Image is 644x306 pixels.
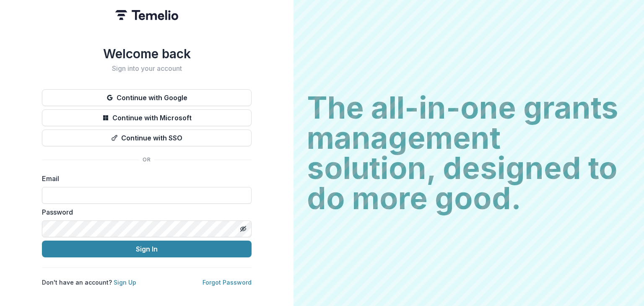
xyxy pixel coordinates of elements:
label: Password [42,207,247,217]
button: Continue with SSO [42,130,252,146]
h2: Sign into your account [42,65,252,73]
button: Toggle password visibility [236,222,250,236]
label: Email [42,174,247,184]
a: Sign Up [114,279,136,286]
p: Don't have an account? [42,278,136,287]
button: Sign In [42,241,252,257]
a: Forgot Password [203,279,252,286]
button: Continue with Google [42,89,252,106]
button: Continue with Microsoft [42,109,252,126]
img: Temelio [115,10,178,20]
h1: Welcome back [42,46,252,61]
